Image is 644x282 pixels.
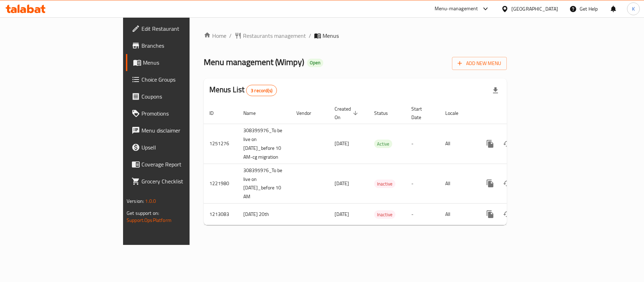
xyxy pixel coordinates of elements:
[499,206,516,223] button: Change Status
[374,180,395,188] span: Inactive
[127,208,159,218] span: Get support on:
[487,82,504,99] div: Export file
[204,54,304,70] span: Menu management ( Wimpy )
[374,109,397,117] span: Status
[141,143,225,152] span: Upsell
[204,31,507,40] nav: breadcrumb
[335,139,349,148] span: [DATE]
[238,124,291,164] td: 308395976_To be live on [DATE]_before 10 AM-cg migration
[246,85,277,96] div: Total records count
[374,211,395,219] span: Inactive
[238,164,291,204] td: 308395976_To be live on [DATE]_before 10 AM
[141,24,225,33] span: Edit Restaurant
[126,122,231,139] a: Menu disclaimer
[238,204,291,225] td: [DATE] 20th
[143,58,225,67] span: Menus
[127,216,172,225] a: Support.OpsPlatform
[127,196,144,206] span: Version:
[126,139,231,156] a: Upsell
[499,135,516,152] button: Change Status
[411,105,431,122] span: Start Date
[499,175,516,192] button: Change Status
[406,164,440,204] td: -
[126,71,231,88] a: Choice Groups
[440,204,476,225] td: All
[511,5,558,13] div: [GEOGRAPHIC_DATA]
[632,5,635,13] span: K
[234,31,306,40] a: Restaurants management
[406,124,440,164] td: -
[126,54,231,71] a: Menus
[323,31,339,40] span: Menus
[458,59,501,68] span: Add New Menu
[141,160,225,169] span: Coverage Report
[126,20,231,37] a: Edit Restaurant
[307,60,323,66] span: Open
[335,179,349,188] span: [DATE]
[482,135,499,152] button: more
[309,31,311,40] li: /
[126,37,231,54] a: Branches
[482,206,499,223] button: more
[296,109,320,117] span: Vendor
[374,140,392,148] span: Active
[440,124,476,164] td: All
[141,126,225,135] span: Menu disclaimer
[482,175,499,192] button: more
[374,180,395,188] div: Inactive
[435,5,478,13] div: Menu-management
[209,109,223,117] span: ID
[243,31,306,40] span: Restaurants management
[246,87,277,94] span: 3 record(s)
[141,92,225,101] span: Coupons
[452,57,507,70] button: Add New Menu
[141,75,225,84] span: Choice Groups
[209,84,277,96] h2: Menus List
[126,173,231,190] a: Grocery Checklist
[126,105,231,122] a: Promotions
[204,102,555,225] table: enhanced table
[440,164,476,204] td: All
[243,109,265,117] span: Name
[145,196,156,206] span: 1.0.0
[476,102,555,124] th: Actions
[126,88,231,105] a: Coupons
[141,177,225,186] span: Grocery Checklist
[335,105,360,122] span: Created On
[335,210,349,219] span: [DATE]
[141,109,225,118] span: Promotions
[406,204,440,225] td: -
[141,41,225,50] span: Branches
[126,156,231,173] a: Coverage Report
[445,109,468,117] span: Locale
[307,59,323,67] div: Open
